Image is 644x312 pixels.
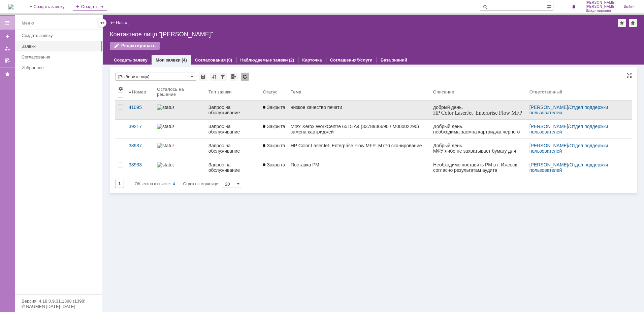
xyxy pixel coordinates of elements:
[154,120,206,139] a: statusbar-40 (1).png
[154,158,206,177] a: statusbar-0 (1).png
[586,9,616,13] span: Владимировна
[302,57,322,63] a: Карточка
[529,124,624,134] div: /
[260,139,288,158] a: Закрыта
[288,158,430,177] a: Поставка РМ
[208,124,258,134] div: Запрос на обслуживание
[433,89,454,94] div: Описание
[22,304,96,309] div: © NAUMEN [DATE]-[DATE]
[330,57,373,63] a: Соглашения/Услуги
[8,4,13,9] a: Перейти на домашнюю страницу
[529,162,610,173] a: Отдел поддержки пользователей
[199,73,207,81] div: Сохранить вид
[288,83,430,101] th: Тема
[154,83,206,101] th: Осталось на решение
[241,73,249,81] div: Обновлять список
[529,162,624,173] div: /
[291,143,428,148] div: HP Color LaserJet Enterprise Flow MFP M776 сканирование
[260,120,288,139] a: Закрыта
[208,105,258,115] div: Запрос на обслуживание
[126,101,154,119] a: 41095
[118,86,123,91] span: Настройки
[291,162,428,167] div: Поставка РМ
[288,120,430,139] a: МФУ Xerox WorkCentre 6515 A4 (3378936690 / М00002290) замена картриджей
[22,54,98,60] div: Согласования
[157,162,174,167] img: statusbar-0 (1).png
[529,143,624,154] div: /
[22,33,98,38] div: Создать заявку
[126,120,154,139] a: 39217
[291,105,428,110] div: низкое качество печати
[129,143,152,148] div: 38937
[529,89,562,94] div: Ответственный
[22,65,91,70] div: Избранное
[173,180,175,188] div: 4
[381,57,407,63] a: База знаний
[529,105,610,115] a: Отдел поддержки пользователей
[629,19,637,27] div: Сделать домашней страницей
[263,89,277,94] div: Статус
[182,57,187,63] div: (4)
[230,73,238,81] div: Экспорт списка
[288,139,430,158] a: HP Color LaserJet Enterprise Flow MFP M776 сканирование
[22,19,34,27] div: Меню
[156,57,181,63] a: Мои заявки
[263,124,285,129] span: Закрыта
[288,101,430,119] a: низкое качество печати
[157,87,198,97] div: Осталось на решение
[206,83,260,101] th: Тип заявки
[2,43,13,54] a: Мои заявки
[263,143,285,148] span: Закрыта
[19,52,101,62] a: Согласования
[208,89,232,94] div: Тип заявки
[154,139,206,158] a: statusbar-0 (1).png
[529,124,610,134] a: Отдел поддержки пользователей
[126,83,154,101] th: Номер
[260,158,288,177] a: Закрыта
[618,19,626,27] div: Добавить в избранное
[546,3,553,9] span: Расширенный поиск
[529,105,624,115] div: /
[22,44,98,49] div: Заявки
[291,89,301,94] div: Тема
[129,124,152,129] div: 39217
[210,73,218,81] div: Сортировка...
[527,83,626,101] th: Ответственный
[208,143,258,154] div: Запрос на обслуживание
[206,120,260,139] a: Запрос на обслуживание
[154,101,206,119] a: statusbar-40 (1).png
[206,158,260,177] a: Запрос на обслуживание
[529,143,610,154] a: Отдел поддержки пользователей
[206,139,260,158] a: Запрос на обслуживание
[529,105,568,110] a: [PERSON_NAME]
[289,57,294,63] div: (2)
[195,57,226,63] a: Согласования
[586,5,616,9] span: [PERSON_NAME]
[132,89,146,94] div: Номер
[208,162,258,173] div: Запрос на обслуживание
[2,31,13,42] a: Создать заявку
[157,105,174,110] img: statusbar-40 (1).png
[2,55,13,66] a: Мои согласования
[129,105,152,110] div: 41095
[19,30,101,41] a: Создать заявку
[206,101,260,119] a: Запрос на обслуживание
[529,143,568,148] a: [PERSON_NAME]
[157,143,174,148] img: statusbar-0 (1).png
[227,57,232,63] div: (0)
[116,20,128,25] a: Назад
[135,182,171,186] span: Объектов в списке:
[8,4,13,9] img: logo
[126,158,154,177] a: 38933
[260,101,288,119] a: Закрыта
[19,41,101,51] a: Заявки
[626,73,632,78] div: На всю страницу
[126,139,154,158] a: 38937
[135,180,219,188] i: Строк на странице:
[260,83,288,101] th: Статус
[129,162,152,167] div: 38933
[219,73,227,81] div: Фильтрация...
[157,124,174,129] img: statusbar-40 (1).png
[114,57,148,63] a: Создать заявку
[291,124,428,134] div: МФУ Xerox WorkCentre 6515 A4 (3378936690 / М00002290) замена картриджей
